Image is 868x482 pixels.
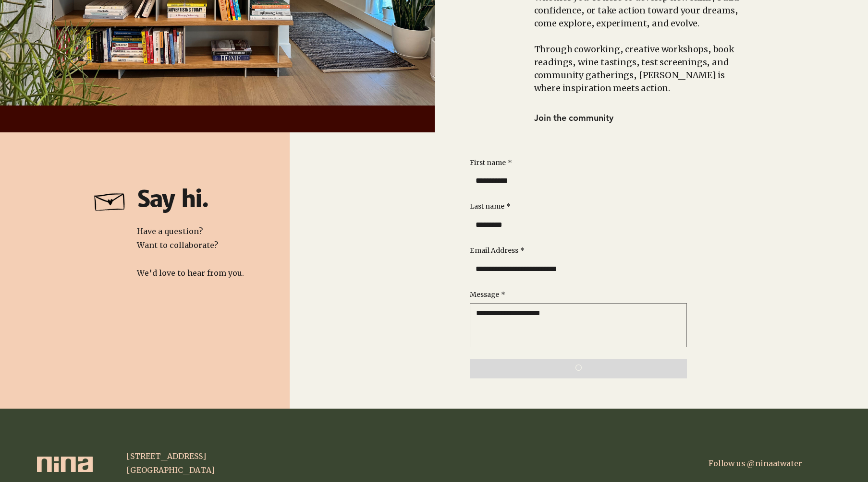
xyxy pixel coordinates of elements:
span: Have a question? [137,226,203,236]
a: Join the community [534,108,622,128]
form: Contact Form [470,158,687,379]
input: First name [470,171,681,190]
input: Last name [470,215,681,235]
input: Email Address [470,259,681,279]
span: [GEOGRAPHIC_DATA] [126,465,215,475]
span: Join the community [534,112,613,123]
span: We’d love to hear from you. [137,268,244,278]
label: Email Address [470,246,525,256]
label: First name [470,158,512,168]
span: Say hi. [137,185,208,213]
label: Last name [470,202,511,212]
a: Follow us @ninaatwater [709,458,802,468]
span: [STREET_ADDRESS] [126,451,206,461]
div: Hand drawn envelope [88,183,133,216]
label: Message [470,290,505,300]
span: Through coworking, creative workshops, book readings, wine tastings, test screenings, and communi... [534,44,734,94]
span: Want to collaborate? [137,240,218,250]
textarea: Message [470,307,686,343]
